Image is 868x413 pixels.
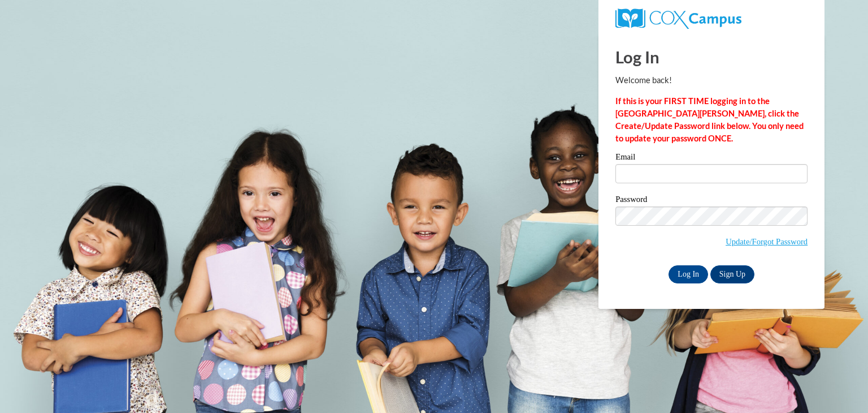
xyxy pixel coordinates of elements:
[726,237,808,246] a: Update/Forgot Password
[615,195,808,206] label: Password
[615,96,804,143] strong: If this is your FIRST TIME logging in to the [GEOGRAPHIC_DATA][PERSON_NAME], click the Create/Upd...
[669,265,708,283] input: Log In
[615,45,808,68] h1: Log In
[615,153,808,164] label: Email
[710,265,754,283] a: Sign Up
[615,13,741,23] a: COX Campus
[615,74,808,87] p: Welcome back!
[615,8,741,29] img: COX Campus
